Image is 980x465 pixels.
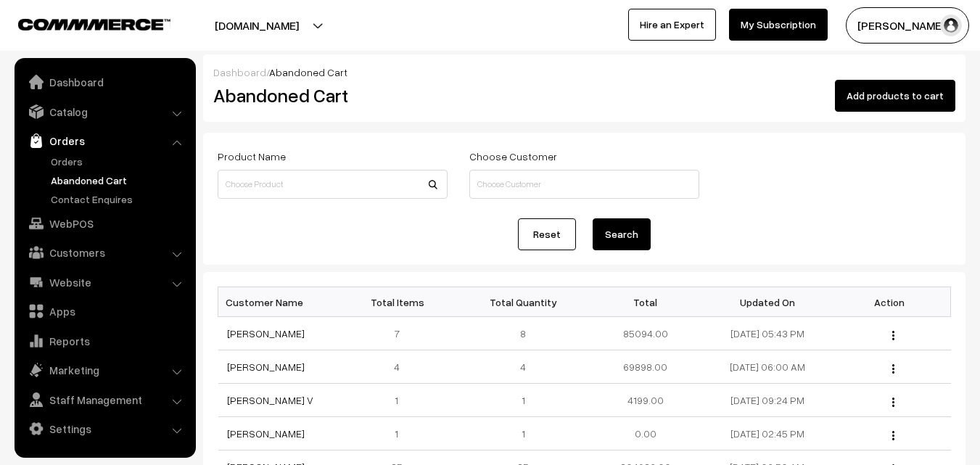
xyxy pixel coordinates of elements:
th: Updated On [707,287,828,317]
a: Dashboard [213,66,266,78]
th: Total [584,287,706,317]
td: 8 [462,317,584,350]
img: Menu [892,398,894,407]
a: Catalog [18,99,191,125]
td: [DATE] 05:43 PM [707,317,828,350]
img: Menu [892,431,894,440]
a: My Subscription [729,9,828,41]
th: Total Quantity [462,287,584,317]
a: [PERSON_NAME] [227,327,305,340]
a: [PERSON_NAME] [227,361,305,373]
button: Add products to cart [835,80,955,112]
a: Hire an Expert [628,9,716,41]
a: Settings [18,416,191,442]
img: Menu [892,331,894,340]
a: Orders [47,154,191,169]
td: 1 [340,384,462,417]
a: [PERSON_NAME] [227,427,305,440]
td: [DATE] 06:00 AM [707,350,828,384]
a: Reports [18,328,191,354]
h2: Abandoned Cart [213,84,446,107]
td: 1 [340,417,462,450]
img: user [940,15,962,36]
span: Abandoned Cart [269,66,347,78]
td: 0.00 [584,417,706,450]
a: Apps [18,298,191,324]
a: Dashboard [18,69,191,95]
td: [DATE] 09:24 PM [707,384,828,417]
a: Customers [18,239,191,266]
img: Menu [892,364,894,374]
label: Product Name [218,149,286,164]
a: Marketing [18,357,191,383]
input: Choose Product [218,170,448,199]
button: Search [593,218,651,250]
td: 69898.00 [584,350,706,384]
td: 4 [462,350,584,384]
button: [DOMAIN_NAME] [164,7,350,44]
a: Staff Management [18,387,191,413]
button: [PERSON_NAME] [846,7,969,44]
input: Choose Customer [469,170,699,199]
td: 1 [462,417,584,450]
td: 1 [462,384,584,417]
a: Website [18,269,191,295]
td: [DATE] 02:45 PM [707,417,828,450]
label: Choose Customer [469,149,557,164]
td: 85094.00 [584,317,706,350]
a: COMMMERCE [18,15,145,32]
a: Contact Enquires [47,192,191,207]
a: WebPOS [18,210,191,236]
a: Reset [518,218,576,250]
div: / [213,65,955,80]
a: [PERSON_NAME] V [227,394,313,406]
a: Orders [18,128,191,154]
img: COMMMERCE [18,19,170,30]
td: 4199.00 [584,384,706,417]
th: Customer Name [218,287,340,317]
td: 4 [340,350,462,384]
th: Total Items [340,287,462,317]
a: Abandoned Cart [47,173,191,188]
th: Action [828,287,950,317]
td: 7 [340,317,462,350]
